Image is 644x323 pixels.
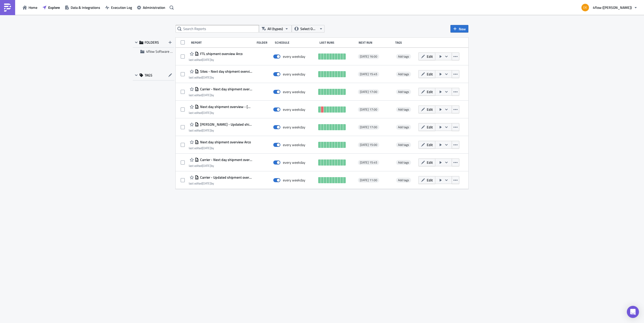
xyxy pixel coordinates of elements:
button: Edit [418,70,435,78]
span: Add tags [398,72,409,76]
span: [DATE] 15:00 [360,143,377,147]
button: Edit [418,52,435,60]
span: Edit [427,54,433,59]
span: [DATE] 17:00 [360,125,377,129]
span: Add tags [398,54,409,59]
img: Avatar [581,3,589,12]
button: Edit [418,105,435,113]
span: Add tags [398,125,409,129]
span: Add tags [396,54,411,59]
button: Edit [418,158,435,166]
time: 2025-06-10T13:06:50Z [202,146,211,150]
span: Add tags [398,89,409,94]
div: every weekday [283,160,305,165]
div: last edited by [189,146,251,150]
div: every weekday [283,178,305,182]
span: [DATE] 11:00 [360,178,377,182]
button: Data & Integrations [62,4,103,11]
span: [DATE] 17:00 [360,107,377,112]
span: Data & Integrations [71,5,100,10]
time: 2025-06-10T14:21:42Z [202,57,211,62]
span: [DATE] 15:45 [360,72,377,76]
time: 2025-05-28T08:59:59Z [202,110,211,115]
div: last edited by [189,128,252,132]
span: Sites - Next day shipment overview [199,69,252,74]
button: Edit [418,123,435,131]
span: [DATE] 16:00 [360,55,377,59]
button: Home [20,4,40,11]
input: Search Reports [176,25,259,33]
span: Administration [143,5,165,10]
button: All (types) [259,25,292,33]
button: Administration [135,4,168,11]
time: 2025-05-28T08:23:58Z [202,181,211,186]
span: [DATE] 15:45 [360,160,377,165]
div: Next Run [359,41,393,44]
div: last edited by [189,58,243,62]
img: PushMetrics [4,4,12,12]
div: Folder [257,41,272,44]
button: Edit [418,141,435,149]
div: Open Intercom Messenger [627,306,639,318]
div: last edited by [189,75,252,79]
span: FTL shipment overview Arco [199,51,243,56]
span: Add tags [398,178,409,182]
div: last edited by [189,93,252,97]
time: 2025-05-28T10:15:21Z [202,75,211,80]
span: Explore [48,5,60,10]
span: Next day shipment overview - Girona [199,104,252,109]
span: FOLDERS [145,40,159,45]
div: Last Runs [319,41,356,44]
span: DeLuca - Updated shipment overview of today [199,122,252,127]
span: All (types) [267,26,283,32]
span: TAGS [145,73,152,77]
span: Edit [427,142,433,147]
button: New [450,25,468,33]
span: 4flow Software KAM [146,49,177,54]
span: Carrier - Next day shipment overview [199,157,252,162]
div: every weekday [283,90,305,94]
span: 4flow ([PERSON_NAME]) [593,5,632,10]
span: Add tags [396,142,411,147]
span: Add tags [396,125,411,130]
span: Home [29,5,37,10]
span: Edit [427,71,433,77]
span: Select Owner [300,26,317,32]
span: Execution Log [111,5,132,10]
span: Add tags [398,142,409,147]
span: Edit [427,124,433,130]
span: Next day shipment overview Arco [199,140,251,144]
span: Carrier - Updated shipment overview of today [199,175,252,180]
span: Carrier - Next day shipment overview Girona [199,87,252,91]
button: Explore [40,4,62,11]
span: Edit [427,177,433,183]
span: [DATE] 17:00 [360,90,377,94]
time: 2025-05-28T08:28:20Z [202,163,211,168]
span: Edit [427,89,433,94]
div: every weekday [283,107,305,112]
div: every weekday [283,54,305,59]
span: Add tags [398,107,409,112]
div: Tags [395,41,416,44]
div: last edited by [189,181,252,185]
button: Edit [418,176,435,184]
button: Execution Log [103,4,135,11]
time: 2025-05-28T08:24:18Z [202,128,211,133]
div: every weekday [283,72,305,76]
span: Add tags [396,107,411,112]
button: Select Owner [292,25,325,33]
span: Add tags [396,178,411,183]
div: last edited by [189,111,252,115]
div: Schedule [275,41,317,44]
button: 4flow ([PERSON_NAME]) [578,2,640,13]
div: every weekday [283,125,305,129]
span: Add tags [396,89,411,94]
div: Report [191,41,254,44]
time: 2025-05-28T08:30:47Z [202,93,211,97]
span: Edit [427,160,433,165]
